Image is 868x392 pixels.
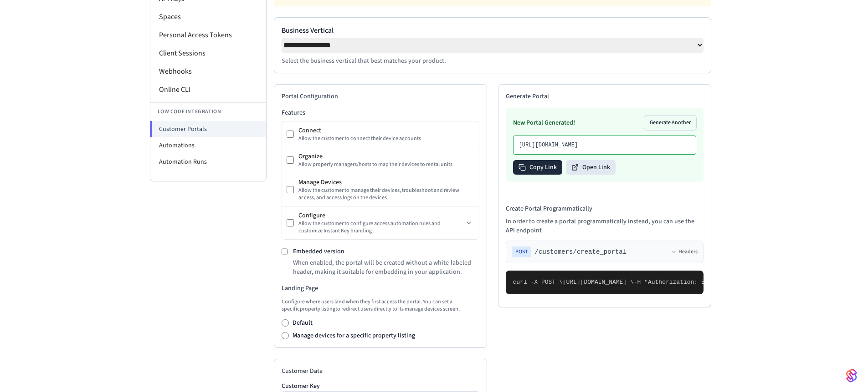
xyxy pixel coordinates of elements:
[150,44,266,62] li: Client Sessions
[150,80,266,99] li: Online CLI
[298,161,474,168] div: Allow property managers/hosts to map their devices to rental units
[282,298,479,313] p: Configure where users land when they first access the portal. You can set a specific property lis...
[150,121,266,137] li: Customer Portals
[644,116,696,130] button: Generate Another
[671,248,698,256] button: Headers
[298,152,474,161] div: Organize
[512,246,531,257] span: POST
[298,187,474,201] div: Allow the customer to manage their devices, troubleshoot and review access, and access logs on th...
[150,8,266,26] li: Spaces
[150,154,266,170] li: Automation Runs
[298,178,474,187] div: Manage Devices
[634,279,804,286] span: -H "Authorization: Bearer seam_api_key_123456" \
[282,108,479,117] h3: Features
[506,217,704,235] p: In order to create a portal programmatically instead, you can use the API endpoint
[150,62,266,80] li: Webhooks
[506,92,704,101] h2: Generate Portal
[535,247,627,256] span: /customers/create_portal
[293,318,313,327] label: Default
[282,92,479,101] h2: Portal Configuration
[846,368,857,383] img: SeamLogoGradient.69752ec5.svg
[513,279,563,286] span: curl -X POST \
[566,160,616,175] button: Open Link
[506,204,704,213] h4: Create Portal Programmatically
[513,160,562,175] button: Copy Link
[150,137,266,154] li: Automations
[282,25,704,36] label: Business Vertical
[298,126,474,135] div: Connect
[293,247,344,256] label: Embedded version
[150,102,266,121] li: Low Code Integration
[282,367,479,376] h2: Customer Data
[293,258,479,276] p: When enabled, the portal will be created without a white-labeled header, making it suitable for e...
[298,211,463,220] div: Configure
[293,331,415,340] label: Manage devices for a specific property listing
[150,26,266,44] li: Personal Access Tokens
[298,135,474,142] div: Allow the customer to connect their device accounts
[282,56,704,65] p: Select the business vertical that best matches your product.
[513,118,575,127] h3: New Portal Generated!
[519,141,690,149] p: [URL][DOMAIN_NAME]
[282,284,479,293] h3: Landing Page
[282,383,479,389] label: Customer Key
[298,220,463,235] div: Allow the customer to configure access automation rules and customize Instant Key branding
[563,279,634,286] span: [URL][DOMAIN_NAME] \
